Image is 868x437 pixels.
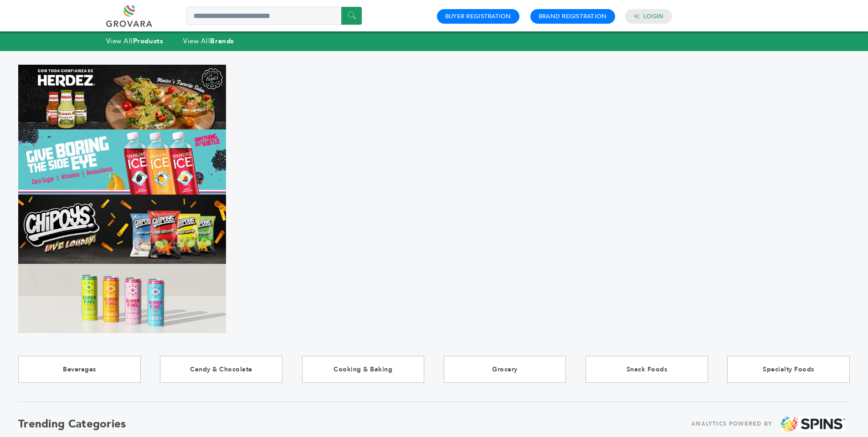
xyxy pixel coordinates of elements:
a: View AllProducts [106,36,164,46]
a: Grocery [444,356,566,383]
img: Marketplace Top Banner 2 [18,129,226,195]
a: Specialty Foods [727,356,850,383]
a: Buyer Registration [445,12,511,21]
a: View AllBrands [183,36,234,46]
strong: Products [133,36,163,46]
img: spins.png [781,416,845,432]
a: Beverages [18,356,141,383]
strong: Brands [210,36,234,46]
a: Cooking & Baking [302,356,425,383]
input: Search a product or brand... [186,7,362,25]
img: Marketplace Top Banner 4 [18,264,226,333]
a: Snack Foods [586,356,708,383]
a: Login [643,12,663,21]
img: Marketplace Top Banner 3 [18,195,226,264]
h2: Trending Categories [18,416,126,432]
img: Marketplace Top Banner 1 [18,65,226,130]
a: Candy & Chocolate [160,356,282,383]
span: ANALYTICS POWERED BY [691,418,772,430]
a: Brand Registration [539,12,607,21]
